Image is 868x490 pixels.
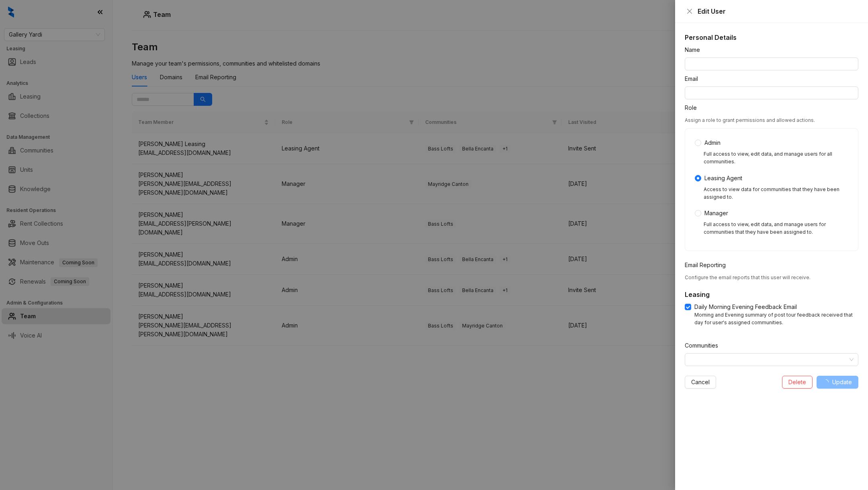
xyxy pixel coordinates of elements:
label: Name [685,45,705,54]
span: Leasing Agent [701,174,745,183]
label: Email [685,74,703,83]
span: Manager [701,209,731,218]
label: Communities [685,341,723,350]
span: Daily Morning Evening Feedback Email [691,303,800,311]
input: Email [685,86,858,99]
span: Update [832,378,852,387]
span: Delete [788,378,806,387]
span: loading [822,379,829,386]
label: Role [685,103,702,112]
span: Assign a role to grant permissions and allowed actions. [685,117,815,123]
span: close [686,8,693,14]
div: Full access to view, edit data, and manage users for communities that they have been assigned to. [704,221,848,236]
span: Admin [701,138,724,147]
div: Morning and Evening summary of post tour feedback received that day for user's assigned communities. [694,311,858,327]
h5: Leasing [685,290,858,299]
h5: Personal Details [685,33,858,42]
div: Full access to view, edit data, and manage users for all communities. [704,150,848,166]
button: Close [685,6,694,16]
span: Cancel [691,378,710,387]
div: Edit User [698,6,858,16]
label: Email Reporting [685,261,731,270]
button: Update [817,376,858,389]
input: Name [685,58,858,70]
span: Configure the email reports that this user will receive. [685,274,811,280]
button: Delete [782,376,813,389]
button: Cancel [685,376,716,389]
div: Access to view data for communities that they have been assigned to. [704,186,848,201]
